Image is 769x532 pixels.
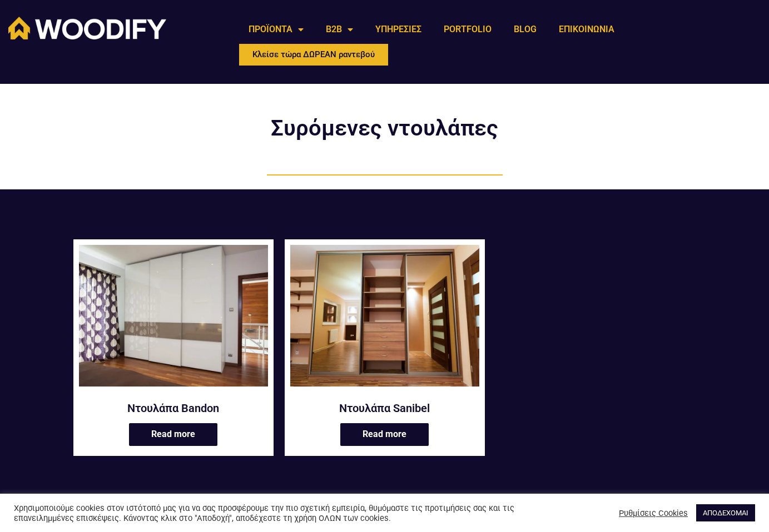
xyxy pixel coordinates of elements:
[548,17,626,42] a: ΕΠΙΚΟΙΝΩΝΙΑ
[340,423,429,446] a: Read more about “Ντουλάπα Sanibel”
[129,423,217,446] a: Read more about “Ντουλάπα Bandon”
[79,401,268,415] a: Ντουλάπα Bandon
[252,51,375,59] span: Κλείσε τώρα ΔΩΡΕΑΝ ραντεβού
[8,17,166,39] img: Woodify
[315,17,364,42] a: B2B
[433,17,503,42] a: PORTFOLIO
[290,401,479,415] a: Ντουλάπα Sanibel
[696,504,755,521] a: ΑΠΟΔΕΧΟΜΑΙ
[290,245,479,394] a: Ντουλάπα Sanibel
[237,17,626,42] nav: Menu
[237,17,315,42] a: ΠΡΟΪΟΝΤΑ
[364,17,433,42] a: ΥΠΗΡΕΣΙΕΣ
[503,17,548,42] a: BLOG
[251,117,518,139] h2: Συρόμενες ντουλάπες
[79,245,268,394] a: Ντουλάπα Bandon
[14,503,533,523] div: Χρησιμοποιούμε cookies στον ιστότοπό μας για να σας προσφέρουμε την πιο σχετική εμπειρία, θυμόμασ...
[237,42,390,67] a: Κλείσε τώρα ΔΩΡΕΑΝ ραντεβού
[619,508,688,518] a: Ρυθμίσεις Cookies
